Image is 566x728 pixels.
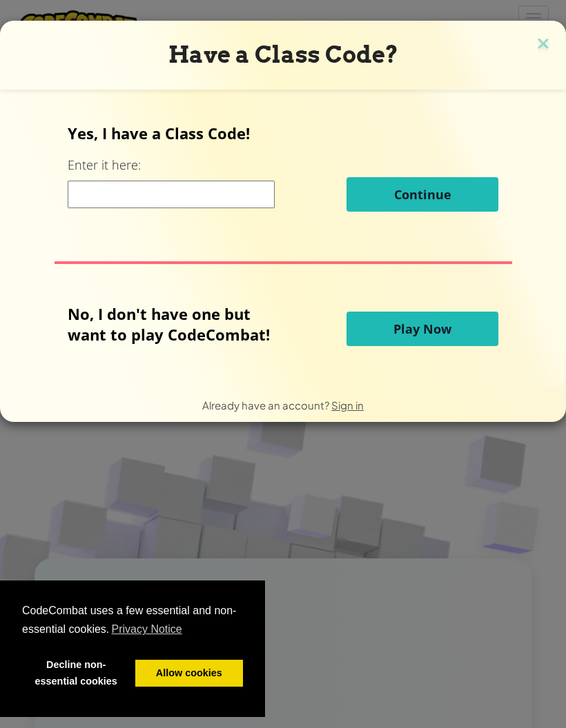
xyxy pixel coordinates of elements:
button: Play Now [347,312,498,346]
img: close icon [534,34,552,55]
button: Continue [347,177,498,212]
span: Play Now [393,321,451,337]
a: allow cookies [135,660,243,687]
span: Have a Class Code? [168,41,398,68]
label: Enter it here: [68,156,141,174]
a: Sign in [331,398,364,412]
a: learn more about cookies [109,619,184,640]
span: Already have an account? [202,398,331,412]
p: No, I don't have one but want to play CodeCombat! [68,303,277,345]
span: CodeCombat uses a few essential and non-essential cookies. [22,603,243,640]
a: deny cookies [22,651,130,696]
span: Continue [394,186,451,203]
p: Yes, I have a Class Code! [68,123,498,143]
